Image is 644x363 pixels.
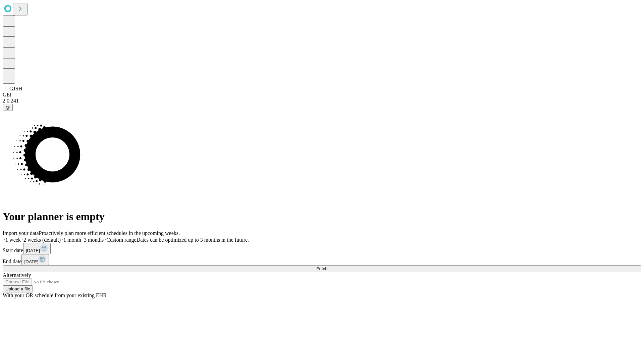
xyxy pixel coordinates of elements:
span: Dates can be optimized up to 3 months in the future. [137,237,249,243]
div: Start date [3,243,641,254]
span: GJSH [9,86,22,91]
span: 1 week [5,237,21,243]
button: [DATE] [21,254,49,265]
button: Upload a file [3,285,33,292]
span: 1 month [63,237,81,243]
button: [DATE] [23,243,51,254]
span: With your OR schedule from your existing EHR [3,292,107,298]
button: Fetch [3,265,641,272]
span: Alternatively [3,272,31,278]
span: [DATE] [24,259,38,264]
div: GEI [3,92,641,98]
span: 3 months [84,237,104,243]
button: @ [3,104,13,111]
span: 2 weeks (default) [23,237,61,243]
span: [DATE] [26,248,40,253]
span: Custom range [106,237,136,243]
span: @ [5,105,10,110]
span: Import your data [3,230,39,236]
span: Fetch [316,266,327,271]
div: End date [3,254,641,265]
h1: Your planner is empty [3,210,641,223]
span: Proactively plan more efficient schedules in the upcoming weeks. [39,230,180,236]
div: 2.0.241 [3,98,641,104]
